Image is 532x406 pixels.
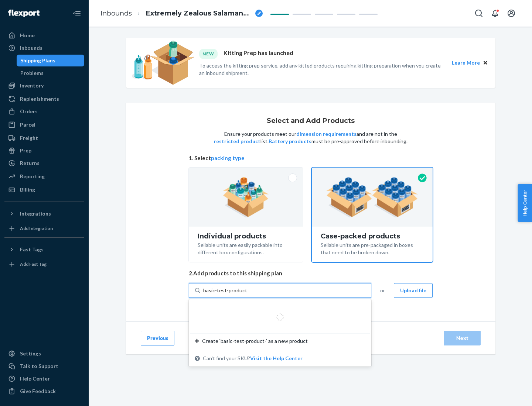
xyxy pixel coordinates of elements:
[20,388,56,395] div: Give Feedback
[471,6,486,21] button: Open Search Box
[380,287,385,294] span: or
[20,375,50,382] div: Help Center
[4,244,84,255] button: Fast Tags
[4,385,84,397] button: Give Feedback
[198,240,294,256] div: Sellable units are easily packable into different box configurations.
[20,121,35,128] div: Parcel
[20,186,35,193] div: Billing
[4,208,84,220] button: Integrations
[198,233,294,240] div: Individual products
[20,95,59,103] div: Replenishments
[4,373,84,385] a: Help Center
[4,171,84,182] a: Reporting
[224,49,293,59] p: Kitting Prep has launched
[146,9,252,18] span: Extremely Zealous Salamander
[189,154,433,162] span: 1. Select
[223,177,269,217] img: individual-pack.facf35554cb0f1810c75b2bd6df2d64e.png
[504,6,519,21] button: Open account menu
[213,130,408,145] p: Ensure your products meet our and are not in the list. must be pre-approved before inbounding.
[20,159,40,167] div: Returns
[20,225,53,231] div: Add Integration
[394,283,433,298] button: Upload file
[4,348,84,359] a: Settings
[20,57,55,64] div: Shipping Plans
[20,261,47,267] div: Add Fast Tag
[267,117,355,125] h1: Select and Add Products
[269,138,311,145] button: Battery products
[211,154,245,162] button: packing type
[326,177,418,217] img: case-pack.59cecea509d18c883b923b81aeac6d0b.png
[321,233,424,240] div: Case-packed products
[17,67,85,79] a: Problems
[4,258,84,270] a: Add Fast Tag
[203,355,303,362] span: Can't find your SKU?
[250,355,303,362] button: Create ‘basic-test-product-’ as a new productCan't find your SKU?
[4,119,84,131] a: Parcel
[4,157,84,169] a: Returns
[20,69,44,77] div: Problems
[95,3,269,24] ol: breadcrumbs
[4,106,84,117] a: Orders
[20,210,51,217] div: Integrations
[20,147,31,154] div: Prep
[4,80,84,92] a: Inventory
[20,173,45,180] div: Reporting
[69,6,84,21] button: Close Navigation
[481,59,490,67] button: Close
[100,9,132,17] a: Inbounds
[4,360,84,372] a: Talk to Support
[20,32,35,39] div: Home
[20,350,41,357] div: Settings
[450,334,474,342] div: Next
[20,134,38,142] div: Freight
[20,108,38,115] div: Orders
[20,82,44,89] div: Inventory
[488,6,502,21] button: Open notifications
[199,49,218,59] div: NEW
[4,132,84,144] a: Freight
[203,287,248,294] input: Create ‘basic-test-product-’ as a new productCan't find your SKU?Visit the Help Center
[17,55,85,66] a: Shipping Plans
[189,269,433,277] span: 2. Add products to this shipping plan
[296,130,357,138] button: dimension requirements
[8,10,40,17] img: Flexport logo
[4,184,84,196] a: Billing
[20,246,44,253] div: Fast Tags
[214,138,260,145] button: restricted product
[4,223,84,234] a: Add Integration
[141,331,174,345] button: Previous
[20,362,58,370] div: Talk to Support
[321,240,424,256] div: Sellable units are pre-packaged in boxes that need to be broken down.
[4,145,84,156] a: Prep
[4,93,84,105] a: Replenishments
[452,59,480,67] button: Learn More
[518,184,532,222] button: Help Center
[444,331,481,345] button: Next
[199,62,445,77] p: To access the kitting prep service, add any kitted products requiring kitting preparation when yo...
[4,30,84,41] a: Home
[202,337,308,345] span: Create ‘basic-test-product-’ as a new product
[4,42,84,54] a: Inbounds
[20,44,42,52] div: Inbounds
